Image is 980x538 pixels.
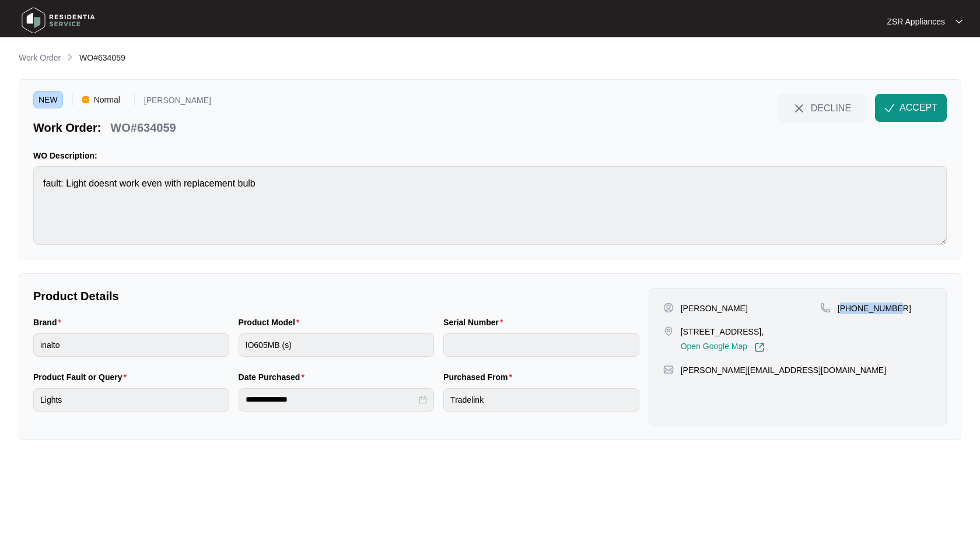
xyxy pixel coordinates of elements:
label: Purchased From [443,371,517,383]
label: Product Model [239,317,304,328]
img: map-pin [663,326,674,336]
p: Product Details [33,288,639,304]
img: user-pin [663,303,674,313]
img: map-pin [820,303,831,313]
label: Brand [33,317,66,328]
input: Product Model [239,333,435,357]
p: [PHONE_NUMBER] [838,303,911,314]
span: DECLINE [811,101,851,114]
p: ZSR Appliances [887,16,945,27]
button: check-IconACCEPT [875,94,947,122]
img: Vercel Logo [82,96,89,103]
input: Serial Number [443,333,639,357]
a: Work Order [16,52,63,65]
label: Date Purchased [239,371,309,383]
img: check-Icon [884,103,895,113]
p: [STREET_ADDRESS], [681,326,765,337]
input: Date Purchased [246,393,417,406]
img: residentia service logo [17,3,99,38]
a: Open Google Map [681,342,765,353]
img: dropdown arrow [956,19,963,24]
p: [PERSON_NAME] [144,96,211,108]
p: [PERSON_NAME] [681,303,748,314]
p: Work Order: [33,119,101,136]
span: ACCEPT [900,101,937,115]
img: chevron-right [65,52,75,62]
img: map-pin [663,364,674,375]
span: Normal [89,91,125,108]
label: Product Fault or Query [33,371,131,383]
input: Brand [33,333,229,357]
img: close-Icon [792,101,806,115]
input: Product Fault or Query [33,388,229,412]
img: Link-External [754,342,765,353]
button: close-IconDECLINE [778,94,866,122]
span: NEW [33,91,63,108]
p: WO Description: [33,150,947,161]
p: [PERSON_NAME][EMAIL_ADDRESS][DOMAIN_NAME] [681,364,886,376]
p: Work Order [19,52,61,64]
input: Purchased From [443,388,639,412]
label: Serial Number [443,317,508,328]
p: WO#634059 [110,119,176,136]
textarea: fault: Light doesnt work even with replacement bulb [33,166,947,245]
span: WO#634059 [79,53,125,62]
